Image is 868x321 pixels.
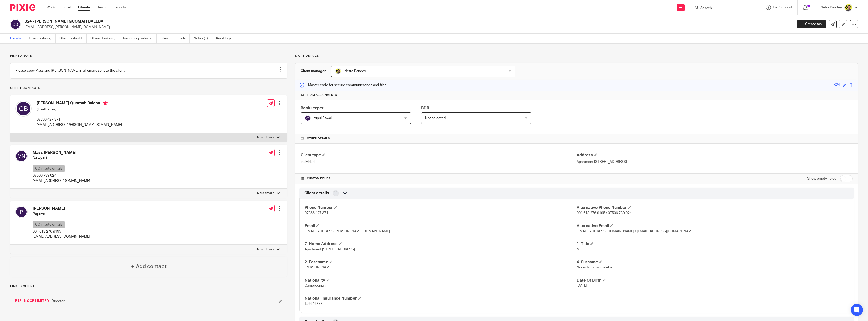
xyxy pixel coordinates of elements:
h4: 7. Home Address [305,241,577,247]
a: Client tasks (0) [59,34,87,43]
a: Notes (1) [194,34,212,43]
h4: [PERSON_NAME] [33,206,90,211]
h4: 1. Title [577,241,849,247]
p: 07366 427 371 [37,117,122,122]
span: Director [51,299,65,304]
p: 07506 739 024 [33,173,90,178]
a: Details [10,34,25,43]
img: svg%3E [15,150,28,162]
span: 11 [334,191,338,196]
span: Other details [307,137,330,141]
p: [EMAIL_ADDRESS][DOMAIN_NAME] [33,178,90,183]
p: Linked clients [10,284,287,288]
div: B24 [834,82,840,88]
img: svg%3E [15,206,28,218]
label: Show empty fields [807,176,836,181]
i: Primary [103,101,108,106]
h5: (Footballer) [37,107,122,112]
h2: B24 - [PERSON_NAME] QUOMAH BALEBA [24,19,636,24]
p: More details [257,135,274,139]
h4: Nationality [305,278,577,283]
p: Pinned note [10,54,287,58]
img: Netra-New-Starbridge-Yellow.jpg [844,4,852,12]
h4: National Insurance Number [305,296,577,301]
span: Not selected [425,116,446,120]
a: Team [97,5,106,10]
span: 001 613 276 9195 / 07506 739 024 [577,211,632,215]
img: Pixie [10,4,35,11]
input: Search [700,6,745,11]
span: [DATE] [577,284,587,287]
span: [EMAIL_ADDRESS][DOMAIN_NAME] / [EMAIL_ADDRESS][DOMAIN_NAME] [577,230,694,233]
a: Clients [78,5,90,10]
a: Closed tasks (6) [90,34,119,43]
h4: + Add contact [131,263,167,270]
h5: (Lawyer) [33,155,90,160]
a: Create task [797,20,826,28]
img: svg%3E [305,115,311,121]
p: CC in auto emails [33,165,65,172]
p: More details [257,247,274,251]
p: [EMAIL_ADDRESS][PERSON_NAME][DOMAIN_NAME] [24,24,789,30]
h4: Email [305,223,577,229]
a: Audit logs [216,34,235,43]
span: Get Support [773,6,792,9]
h3: Client manager [301,69,326,74]
span: Mr [577,248,581,251]
p: Client contacts [10,86,287,90]
h5: (Agent) [33,211,90,216]
span: Bookkeeper [301,106,324,110]
span: 07366 427 371 [305,211,328,215]
h4: Client type [301,153,577,158]
p: More details [257,191,274,195]
h4: Alternative Phone Number [577,205,849,210]
span: Noom Quomah Baleba [577,266,612,269]
h4: Address [577,153,853,158]
img: svg%3E [15,101,32,117]
p: Individual [301,159,577,164]
span: Cameroonian [305,284,326,287]
p: Master code for secure communications and files [299,83,386,88]
h4: Mass [PERSON_NAME] [33,150,90,155]
span: Netra Pandey [344,69,366,73]
p: 001 613 276 9195 [33,229,90,234]
p: More details [295,54,858,58]
h4: 2. Forename [305,260,577,265]
span: Client details [304,191,329,196]
p: Netra Pandey [820,5,842,10]
span: [EMAIL_ADDRESS][PERSON_NAME][DOMAIN_NAME] [305,230,390,233]
h4: Alternative Email [577,223,849,229]
p: CC in auto emails [33,221,65,228]
img: svg%3E [10,19,21,30]
span: Apartment [STREET_ADDRESS] [305,248,355,251]
span: Team assignments [307,93,337,97]
p: [EMAIL_ADDRESS][PERSON_NAME][DOMAIN_NAME] [37,122,122,127]
a: Recurring tasks (7) [123,34,157,43]
h4: Date Of Birth [577,278,849,283]
span: BDR [421,106,429,110]
a: Emails [176,34,190,43]
h4: Phone Number [305,205,577,210]
h4: CUSTOM FIELDS [301,177,577,181]
span: TJ964937B [305,302,323,306]
a: B15 - NQCB LIMITED [15,299,49,304]
a: Email [62,5,71,10]
h4: [PERSON_NAME] Quomah Baleba [37,101,122,107]
p: [EMAIL_ADDRESS][DOMAIN_NAME] [33,234,90,239]
img: Netra-New-Starbridge-Yellow.jpg [335,68,341,74]
a: Reports [113,5,126,10]
p: Apartment [STREET_ADDRESS] [577,159,853,164]
span: [PERSON_NAME] [305,266,332,269]
a: Open tasks (2) [29,34,56,43]
a: Work [47,5,55,10]
h4: 4. Surname [577,260,849,265]
a: Files [160,34,172,43]
span: Vipul Rawal [314,116,332,120]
